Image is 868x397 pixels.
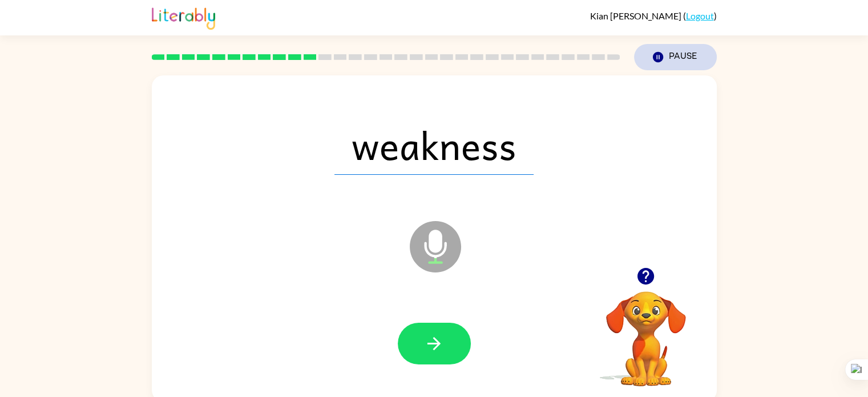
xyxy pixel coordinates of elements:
button: Pause [634,44,717,70]
img: Literably [152,5,215,30]
span: weakness [334,115,534,175]
a: Logout [686,10,714,21]
video: Your browser must support playing .mp4 files to use Literably. Please try using another browser. [589,274,703,388]
span: Kian [PERSON_NAME] [590,10,683,21]
div: ( ) [590,10,717,21]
